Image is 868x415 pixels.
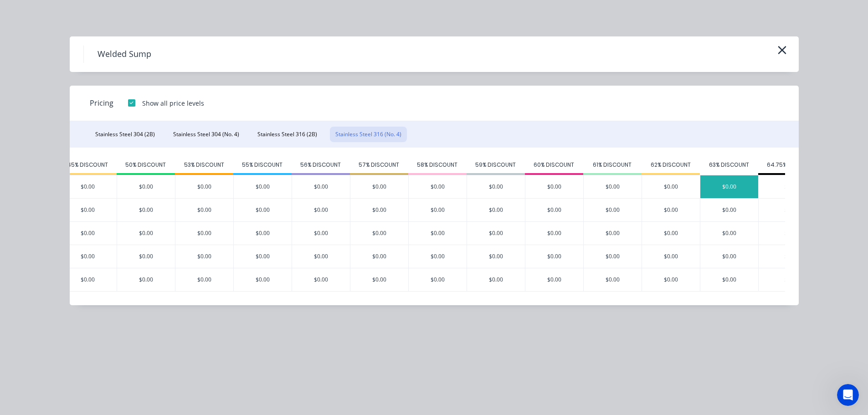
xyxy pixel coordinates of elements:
[19,129,37,147] img: Profile image for Maricar
[175,268,233,291] div: $0.00
[467,175,525,198] div: $0.00
[234,268,292,291] div: $0.00
[142,98,204,108] div: Show all price levels
[41,129,479,137] span: Got it, thanks for letting me know. I’ll keep an eye on it and see if it duplicates again or if d...
[59,199,117,221] div: $0.00
[525,222,583,245] div: $0.00
[350,175,408,198] div: $0.00
[19,177,152,187] div: We'll be back online in 30 minutes
[117,222,175,245] div: $0.00
[642,199,700,221] div: $0.00
[584,175,642,198] div: $0.00
[234,245,292,268] div: $0.00
[9,160,173,195] div: Send us a messageWe'll be back online in 30 minutes
[700,199,758,221] div: $0.00
[19,273,147,282] div: Factory Weekly Updates - [DATE]
[467,199,525,221] div: $0.00
[90,127,160,142] button: Stainless Steel 304 (2B)
[700,222,758,245] div: $0.00
[19,220,164,238] button: Share it with us
[837,384,859,406] iframe: Intercom live chat
[642,161,700,169] div: 62% DISCOUNT
[642,222,700,245] div: $0.00
[583,161,642,169] div: 61% DISCOUNT
[66,138,92,148] div: • 2h ago
[700,161,758,169] div: 63% DISCOUNT
[525,175,583,198] div: $0.00
[467,161,525,169] div: 59% DISCOUNT
[759,245,825,268] div: $0.00
[409,175,467,198] div: $0.00
[409,222,467,245] div: $0.00
[234,199,292,221] div: $0.00
[234,175,292,198] div: $0.00
[117,268,175,291] div: $0.00
[90,97,113,108] span: Pricing
[18,80,164,96] p: How can we help?
[19,257,63,267] div: New feature
[350,222,408,245] div: $0.00
[252,127,323,142] button: Stainless Steel 316 (2B)
[292,245,350,268] div: $0.00
[59,268,117,291] div: $0.00
[233,161,292,169] div: 55% DISCOUNT
[41,138,64,148] div: Maricar
[700,268,758,291] div: $0.00
[83,46,165,63] h4: Welded Sump
[292,222,350,245] div: $0.00
[19,207,164,216] h2: Have an idea or feature request?
[330,127,407,142] button: Stainless Steel 316 (No. 4)
[46,284,91,321] button: Messages
[350,199,408,221] div: $0.00
[175,161,233,169] div: 53% DISCOUNT
[759,175,825,198] div: $0.00
[58,161,117,169] div: 45% DISCOUNT
[350,268,408,291] div: $0.00
[9,108,173,155] div: Recent messageProfile image for MaricarGot it, thanks for letting me know. I’ll keep an eye on it...
[137,284,182,321] button: Help
[700,245,758,268] div: $0.00
[12,307,33,313] span: Home
[584,222,642,245] div: $0.00
[175,222,233,245] div: $0.00
[117,175,175,198] div: $0.00
[91,284,137,321] button: News
[758,161,826,169] div: 64.75% DISCOUNT
[292,268,350,291] div: $0.00
[409,199,467,221] div: $0.00
[234,222,292,245] div: $0.00
[525,199,583,221] div: $0.00
[292,199,350,221] div: $0.00
[292,161,350,169] div: 56% DISCOUNT
[467,268,525,291] div: $0.00
[117,161,175,169] div: 50% DISCOUNT
[175,199,233,221] div: $0.00
[408,161,467,169] div: 58% DISCOUNT
[105,307,123,313] span: News
[642,175,700,198] div: $0.00
[350,161,408,169] div: 57% DISCOUNT
[467,245,525,268] div: $0.00
[67,257,115,267] div: Improvement
[584,245,642,268] div: $0.00
[525,268,583,291] div: $0.00
[18,65,164,80] p: Hi [PERSON_NAME]
[53,307,84,313] span: Messages
[525,161,583,169] div: 60% DISCOUNT
[10,121,173,155] div: Profile image for MaricarGot it, thanks for letting me know. I’ll keep an eye on it and see if it...
[700,175,758,198] div: $0.00
[18,17,72,32] img: logo
[19,115,164,125] div: Recent message
[642,268,700,291] div: $0.00
[117,245,175,268] div: $0.00
[168,127,245,142] button: Stainless Steel 304 (No. 4)
[409,268,467,291] div: $0.00
[117,199,175,221] div: $0.00
[175,245,233,268] div: $0.00
[525,245,583,268] div: $0.00
[292,175,350,198] div: $0.00
[59,175,117,198] div: $0.00
[584,199,642,221] div: $0.00
[642,245,700,268] div: $0.00
[59,222,117,245] div: $0.00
